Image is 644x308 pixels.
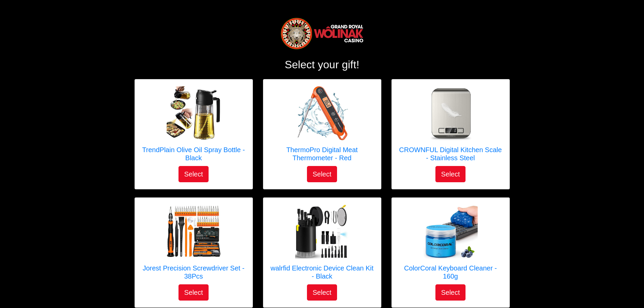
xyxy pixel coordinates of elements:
button: Select [307,284,337,301]
a: CROWNFUL Digital Kitchen Scale - Stainless Steel CROWNFUL Digital Kitchen Scale - Stainless Steel [399,86,503,166]
h5: TrendPlain Olive Oil Spray Bottle - Black [142,146,246,162]
h2: Select your gift! [135,58,510,71]
img: CROWNFUL Digital Kitchen Scale - Stainless Steel [424,86,478,140]
h5: Jorest Precision Screwdriver Set - 38Pcs [142,264,246,280]
a: walrfid Electronic Device Clean Kit - Black walrfid Electronic Device Clean Kit - Black [270,205,374,284]
button: Select [307,166,337,182]
a: Jorest Precision Screwdriver Set - 38Pcs Jorest Precision Screwdriver Set - 38Pcs [142,205,246,284]
h5: ThermoPro Digital Meat Thermometer - Red [270,146,374,162]
img: TrendPlain Olive Oil Spray Bottle - Black [167,86,221,140]
img: Logo [280,17,364,50]
h5: ColorCoral Keyboard Cleaner - 160g [399,264,503,280]
h5: CROWNFUL Digital Kitchen Scale - Stainless Steel [399,146,503,162]
h5: walrfid Electronic Device Clean Kit - Black [270,264,374,280]
a: TrendPlain Olive Oil Spray Bottle - Black TrendPlain Olive Oil Spray Bottle - Black [142,86,246,166]
button: Select [435,166,466,182]
a: ColorCoral Keyboard Cleaner - 160g ColorCoral Keyboard Cleaner - 160g [399,205,503,284]
a: ThermoPro Digital Meat Thermometer - Red ThermoPro Digital Meat Thermometer - Red [270,86,374,166]
img: ThermoPro Digital Meat Thermometer - Red [295,86,349,140]
img: walrfid Electronic Device Clean Kit - Black [295,205,349,259]
button: Select [435,284,466,301]
img: Jorest Precision Screwdriver Set - 38Pcs [167,205,221,259]
button: Select [178,284,209,301]
button: Select [178,166,209,182]
img: ColorCoral Keyboard Cleaner - 160g [424,205,478,259]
